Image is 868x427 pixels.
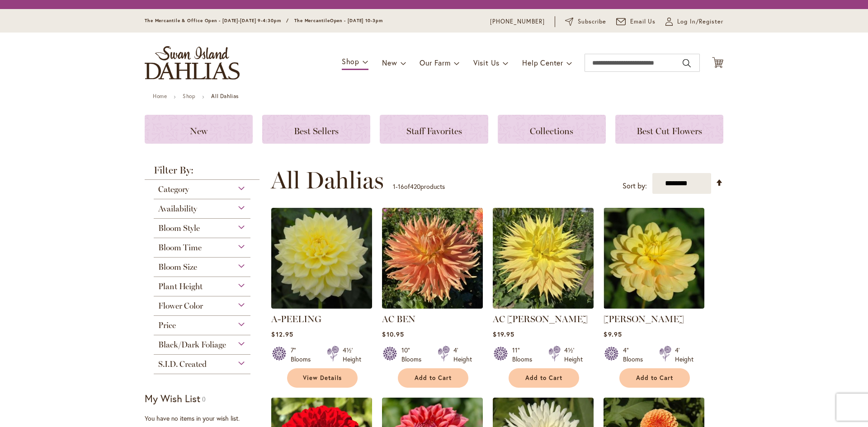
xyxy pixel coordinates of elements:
[406,126,462,136] span: Staff Favorites
[615,115,723,144] a: Best Cut Flowers
[158,184,189,194] span: Category
[512,346,538,364] div: 11" Blooms
[453,346,472,364] div: 4' Height
[398,368,468,388] button: Add to Cart
[271,314,321,324] a: A-PEELING
[604,302,704,310] a: AHOY MATEY
[677,17,723,26] span: Log In/Register
[578,17,606,26] span: Subscribe
[330,18,383,23] span: Open - [DATE] 10-3pm
[473,58,500,67] span: Visit Us
[145,392,200,405] strong: My Wish List
[343,346,361,364] div: 4½' Height
[493,314,588,324] a: AC [PERSON_NAME]
[271,302,372,310] a: A-Peeling
[183,93,195,99] a: Shop
[158,262,197,272] span: Bloom Size
[158,243,202,253] span: Bloom Time
[382,314,415,324] a: AC BEN
[382,208,483,309] img: AC BEN
[158,282,203,291] span: Plant Height
[153,93,167,99] a: Home
[158,320,176,330] span: Price
[616,17,656,26] a: Email Us
[294,126,339,136] span: Best Sellers
[158,301,203,311] span: Flower Color
[636,374,673,382] span: Add to Cart
[415,374,452,382] span: Add to Cart
[683,56,691,70] button: Search
[398,182,404,191] span: 16
[498,115,606,144] a: Collections
[525,374,562,382] span: Add to Cart
[382,330,404,338] span: $10.95
[565,17,606,26] a: Subscribe
[158,204,197,214] span: Availability
[564,346,583,364] div: 4½' Height
[623,346,648,364] div: 4" Blooms
[630,17,656,26] span: Email Us
[490,17,545,26] a: [PHONE_NUMBER]
[623,178,647,194] label: Sort by:
[271,330,293,338] span: $12.95
[380,115,488,144] a: Staff Favorites
[604,208,704,309] img: AHOY MATEY
[342,56,359,66] span: Shop
[619,368,690,388] button: Add to Cart
[530,126,573,136] span: Collections
[420,58,450,67] span: Our Farm
[665,17,723,26] a: Log In/Register
[410,182,420,191] span: 420
[675,346,693,364] div: 4' Height
[493,330,514,338] span: $19.95
[291,346,316,364] div: 7" Blooms
[158,223,200,233] span: Bloom Style
[393,179,445,194] p: - of products
[145,165,259,180] strong: Filter By:
[509,368,579,388] button: Add to Cart
[604,314,684,324] a: [PERSON_NAME]
[303,374,342,382] span: View Details
[401,346,427,364] div: 10" Blooms
[393,182,396,191] span: 1
[145,18,330,23] span: The Mercantile & Office Open - [DATE]-[DATE] 9-4:30pm / The Mercantile
[287,368,358,388] a: View Details
[262,115,370,144] a: Best Sellers
[382,58,397,67] span: New
[211,93,239,99] strong: All Dahlias
[604,330,622,338] span: $9.95
[271,167,384,194] span: All Dahlias
[522,58,563,67] span: Help Center
[493,302,594,310] a: AC Jeri
[637,126,702,136] span: Best Cut Flowers
[7,395,32,420] iframe: Launch Accessibility Center
[382,302,483,310] a: AC BEN
[158,359,207,369] span: S.I.D. Created
[493,208,594,309] img: AC Jeri
[145,46,240,80] a: store logo
[145,414,265,423] div: You have no items in your wish list.
[271,208,372,309] img: A-Peeling
[190,126,208,136] span: New
[145,115,253,144] a: New
[158,340,226,350] span: Black/Dark Foliage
